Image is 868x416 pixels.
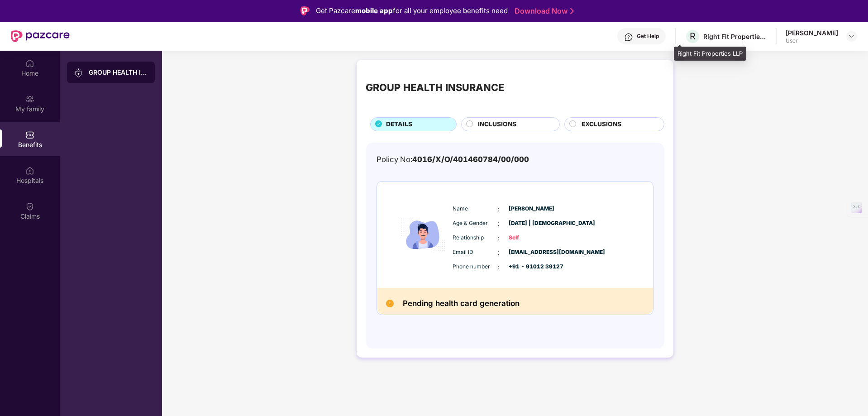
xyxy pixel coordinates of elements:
[478,120,516,129] span: INCLUSIONS
[509,248,554,257] span: [EMAIL_ADDRESS][DOMAIN_NAME]
[25,202,34,211] img: svg+xml;base64,PHN2ZyBpZD0iQ2xhaW0iIHhtbG5zPSJodHRwOi8vd3d3LnczLm9yZy8yMDAwL3N2ZyIgd2lkdGg9IjIwIi...
[453,234,498,242] span: Relationship
[498,248,500,258] span: :
[498,219,500,229] span: :
[509,205,554,213] span: [PERSON_NAME]
[74,68,83,77] img: svg+xml;base64,PHN2ZyB3aWR0aD0iMjAiIGhlaWdodD0iMjAiIHZpZXdCb3g9IjAgMCAyMCAyMCIgZmlsbD0ibm9uZSIgeG...
[386,120,412,129] span: DETAILS
[498,233,500,243] span: :
[366,80,504,95] div: GROUP HEALTH INSURANCE
[412,155,529,164] span: 4016/X/O/401460784/00/000
[637,33,659,40] div: Get Help
[453,248,498,257] span: Email ID
[300,6,310,15] img: Logo
[624,33,633,42] img: svg+xml;base64,PHN2ZyBpZD0iSGVscC0zMngzMiIgeG1sbnM9Imh0dHA6Ly93d3cudzMub3JnLzIwMDAvc3ZnIiB3aWR0aD...
[582,120,621,129] span: EXCLUSIONS
[453,263,498,271] span: Phone number
[674,47,746,61] div: Right Fit Properties LLP
[515,6,571,16] a: Download Now
[848,33,855,40] img: svg+xml;base64,PHN2ZyBpZD0iRHJvcGRvd24tMzJ4MzIiIHhtbG5zPSJodHRwOi8vd3d3LnczLm9yZy8yMDAwL3N2ZyIgd2...
[509,234,554,242] span: Self
[89,68,148,77] div: GROUP HEALTH INSURANCE
[570,6,574,16] img: Stroke
[25,95,34,104] img: svg+xml;base64,PHN2ZyB3aWR0aD0iMjAiIGhlaWdodD0iMjAiIHZpZXdCb3g9IjAgMCAyMCAyMCIgZmlsbD0ibm9uZSIgeG...
[25,130,34,139] img: svg+xml;base64,PHN2ZyBpZD0iQmVuZWZpdHMiIHhtbG5zPSJodHRwOi8vd3d3LnczLm9yZy8yMDAwL3N2ZyIgd2lkdGg9Ij...
[355,6,393,15] strong: mobile app
[509,263,554,271] span: +91 - 91012 39127
[25,59,34,68] img: svg+xml;base64,PHN2ZyBpZD0iSG9tZSIgeG1sbnM9Imh0dHA6Ly93d3cudzMub3JnLzIwMDAvc3ZnIiB3aWR0aD0iMjAiIG...
[703,32,767,41] div: Right Fit Properties LLP
[509,219,554,228] span: [DATE] | [DEMOGRAPHIC_DATA]
[403,297,520,310] h2: Pending health card generation
[498,204,500,214] span: :
[377,153,529,165] div: Policy No:
[786,29,838,37] div: [PERSON_NAME]
[25,166,34,175] img: svg+xml;base64,PHN2ZyBpZD0iSG9zcGl0YWxzIiB4bWxucz0iaHR0cDovL3d3dy53My5vcmcvMjAwMC9zdmciIHdpZHRoPS...
[786,37,838,44] div: User
[396,191,450,279] img: icon
[453,205,498,213] span: Name
[386,300,394,307] img: Pending
[690,31,696,42] span: R
[11,30,70,42] img: New Pazcare Logo
[453,219,498,228] span: Age & Gender
[498,262,500,272] span: :
[316,5,508,16] div: Get Pazcare for all your employee benefits need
